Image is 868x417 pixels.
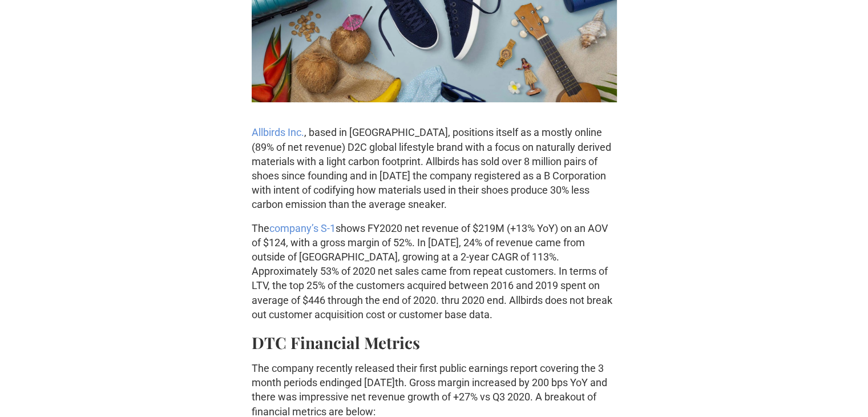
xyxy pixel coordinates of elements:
a: company’s S-1 [269,222,336,234]
p: The shows FY2020 net revenue of $219M (+13% YoY) on an AOV of $124, with a gross margin of 52%. I... [252,221,617,322]
h2: DTC Financial Metrics [252,333,617,352]
p: , based in [GEOGRAPHIC_DATA], positions itself as a mostly online (89% of net revenue) D2C global... [252,125,617,211]
a: Allbirds Inc. [252,126,304,138]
